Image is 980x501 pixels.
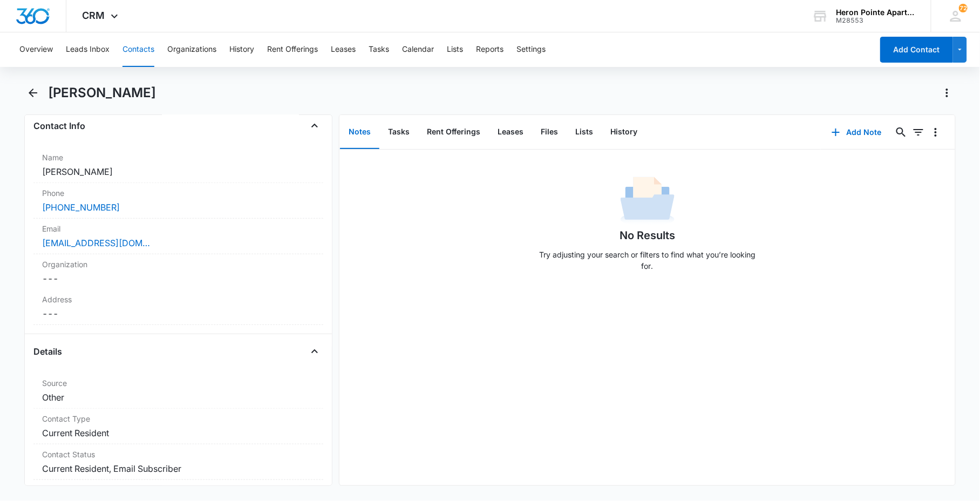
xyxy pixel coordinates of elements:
button: Organizations [167,32,216,67]
button: Rent Offerings [267,32,318,67]
button: Overview [19,32,53,67]
div: account name [836,8,915,17]
div: notifications count [959,4,968,12]
button: Add Contact [880,37,953,63]
button: Leases [489,116,532,149]
label: Organization [42,259,315,270]
div: Phone[PHONE_NUMBER] [33,183,323,219]
span: CRM [83,10,105,21]
button: Lists [447,32,463,67]
p: Try adjusting your search or filters to find what you’re looking for. [534,249,761,272]
span: 72 [959,4,968,12]
div: Name[PERSON_NAME] [33,147,323,183]
div: Address--- [33,289,323,325]
button: Reports [476,32,503,67]
label: Contact Type [42,413,315,424]
div: Contact StatusCurrent Resident, Email Subscriber [33,444,323,480]
div: Organization--- [33,254,323,289]
button: Lists [567,116,602,149]
button: Leases [331,32,356,67]
button: History [229,32,254,67]
h1: No Results [620,227,675,243]
h1: [PERSON_NAME] [48,85,156,101]
button: Actions [938,84,956,101]
button: Contacts [122,32,154,67]
dd: --- [42,272,315,285]
button: Leads Inbox [66,32,110,67]
button: Notes [340,116,379,149]
label: Email [42,223,315,234]
a: [EMAIL_ADDRESS][DOMAIN_NAME] [42,236,150,249]
dd: Current Resident, Email Subscriber [42,462,315,475]
button: Search... [893,124,910,141]
dd: Other [42,391,315,404]
div: Contact TypeCurrent Resident [33,409,323,444]
label: Name [42,152,315,163]
button: Back [24,84,41,101]
label: Phone [42,187,315,199]
label: Assigned To [42,484,315,496]
button: Settings [516,32,546,67]
label: Contact Status [42,449,315,460]
button: Close [306,117,323,134]
dd: Current Resident [42,426,315,439]
button: Rent Offerings [418,116,489,149]
h4: Contact Info [33,119,85,132]
label: Address [42,294,315,305]
button: Calendar [402,32,434,67]
div: account id [836,17,915,24]
h4: Details [33,345,62,358]
div: Email[EMAIL_ADDRESS][DOMAIN_NAME] [33,219,323,254]
button: Tasks [369,32,389,67]
div: SourceOther [33,373,323,409]
button: Files [532,116,567,149]
button: Add Note [821,119,893,145]
label: Source [42,377,315,389]
dd: [PERSON_NAME] [42,165,315,178]
button: Tasks [379,116,418,149]
a: [PHONE_NUMBER] [42,201,120,214]
button: Filters [910,124,927,141]
dd: --- [42,307,315,320]
button: Overflow Menu [927,124,944,141]
button: Close [306,343,323,360]
button: History [602,116,646,149]
img: No Data [621,173,675,227]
